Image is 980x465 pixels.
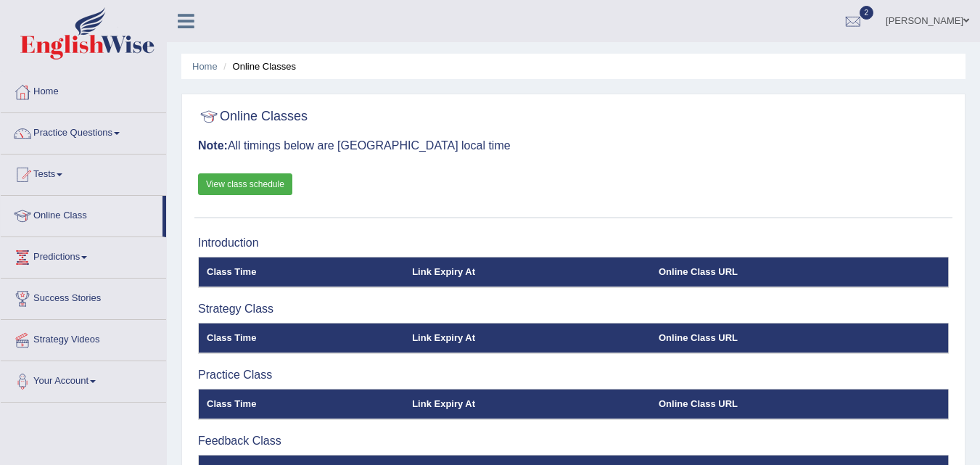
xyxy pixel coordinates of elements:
span: 2 [860,6,874,20]
h3: Feedback Class [198,435,949,448]
a: Tests [1,155,166,191]
h3: Strategy Class [198,303,949,316]
th: Class Time [199,257,405,287]
h3: All timings below are [GEOGRAPHIC_DATA] local time [198,139,949,152]
a: Strategy Videos [1,320,166,356]
a: Success Stories [1,279,166,315]
a: Predictions [1,237,166,273]
h3: Practice Class [198,369,949,382]
th: Class Time [199,389,405,419]
th: Link Expiry At [404,257,651,287]
th: Online Class URL [651,389,949,419]
a: Home [192,61,218,72]
th: Online Class URL [651,323,949,353]
a: View class schedule [198,173,292,195]
th: Online Class URL [651,257,949,287]
a: Practice Questions [1,113,166,149]
a: Your Account [1,361,166,398]
a: Home [1,72,166,108]
th: Class Time [199,323,405,353]
a: Online Class [1,196,162,232]
h3: Introduction [198,236,949,250]
th: Link Expiry At [404,323,651,353]
h2: Online Classes [198,106,308,128]
th: Link Expiry At [404,389,651,419]
li: Online Classes [220,59,296,73]
b: Note: [198,139,228,152]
